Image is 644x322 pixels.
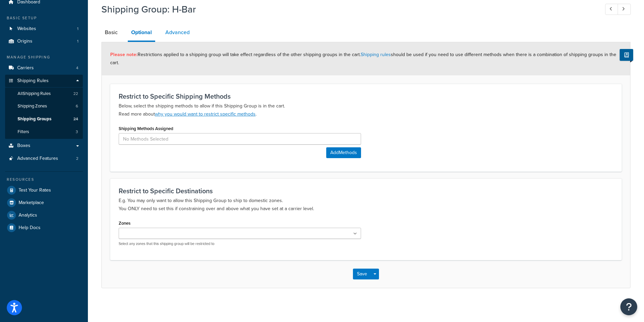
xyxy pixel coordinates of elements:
span: 2 [76,156,78,162]
span: Shipping Groups [18,116,51,122]
span: 1 [77,39,78,44]
span: Carriers [17,65,34,71]
span: 22 [73,91,78,97]
a: Shipping rules [361,51,391,58]
a: Boxes [5,140,83,152]
strong: Please note: [110,51,138,58]
p: E.g. You may only want to allow this Shipping Group to ship to domestic zones. You ONLY need to s... [119,197,613,213]
span: 24 [73,116,78,122]
div: Resources [5,177,83,182]
a: Test Your Rates [5,184,83,196]
span: 4 [76,65,78,71]
a: Next Record [618,4,631,15]
a: Basic [101,24,121,41]
label: Shipping Methods Assigned [119,126,173,131]
button: Save [353,269,371,279]
span: 1 [77,26,78,32]
a: Shipping Zones6 [5,100,83,113]
a: Optional [128,24,155,42]
span: Boxes [17,143,30,149]
a: Websites1 [5,23,83,35]
input: No Methods Selected [119,133,361,145]
div: Basic Setup [5,15,83,21]
button: Show Help Docs [620,49,633,61]
span: 3 [76,129,78,135]
li: Shipping Rules [5,75,83,139]
a: Marketplace [5,197,83,209]
div: Manage Shipping [5,54,83,60]
a: Previous Record [605,4,618,15]
a: Advanced Features2 [5,152,83,165]
span: Websites [17,26,36,32]
span: Origins [17,39,32,44]
span: Help Docs [19,225,41,231]
span: Advanced Features [17,156,58,162]
span: Shipping Zones [18,103,47,109]
span: Restrictions applied to a shipping group will take effect regardless of the other shipping groups... [110,51,616,66]
p: Below, select the shipping methods to allow if this Shipping Group is in the cart. Read more about . [119,102,613,118]
span: Analytics [19,213,37,218]
li: Origins [5,35,83,48]
p: Select any zones that this shipping group will be restricted to [119,241,361,246]
h3: Restrict to Specific Destinations [119,187,613,195]
span: Marketplace [19,200,44,206]
span: Shipping Rules [17,78,49,84]
a: Origins1 [5,35,83,48]
li: Websites [5,23,83,35]
a: Carriers4 [5,62,83,74]
span: Test Your Rates [19,188,51,193]
li: Shipping Groups [5,113,83,125]
li: Filters [5,126,83,138]
li: Advanced Features [5,152,83,165]
label: Zones [119,221,130,226]
a: why you would want to restrict specific methods [155,110,256,118]
span: 6 [76,103,78,109]
a: AllShipping Rules22 [5,88,83,100]
h3: Restrict to Specific Shipping Methods [119,93,613,100]
a: Filters3 [5,126,83,138]
li: Carriers [5,62,83,74]
button: Open Resource Center [620,298,637,315]
a: Help Docs [5,222,83,234]
span: Filters [18,129,29,135]
h1: Shipping Group: H-Bar [101,3,593,16]
span: All Shipping Rules [18,91,51,97]
a: Shipping Rules [5,75,83,87]
button: AddMethods [326,147,361,158]
a: Shipping Groups24 [5,113,83,125]
a: Advanced [162,24,193,41]
a: Analytics [5,209,83,221]
li: Shipping Zones [5,100,83,113]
